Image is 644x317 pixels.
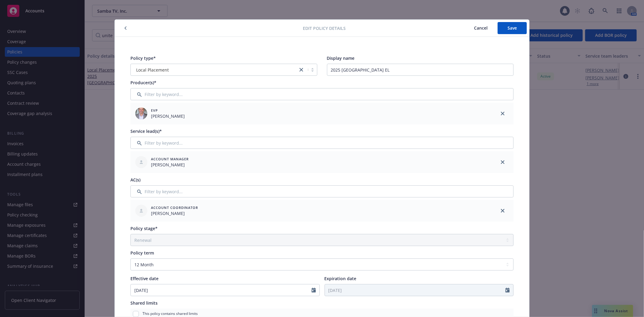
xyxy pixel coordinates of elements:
[325,276,357,281] span: Expiration date
[151,113,185,119] span: [PERSON_NAME]
[508,25,517,31] span: Save
[130,276,159,281] span: Effective date
[135,107,147,120] img: employee photo
[151,210,198,216] span: [PERSON_NAME]
[327,55,355,61] span: Display name
[464,22,498,34] button: Cancel
[131,284,312,296] input: MM/DD/YYYY
[130,250,154,256] span: Policy term
[499,110,506,117] a: close
[136,67,169,73] span: Local Placement
[298,66,305,73] a: close
[505,288,510,293] svg: Calendar
[130,300,158,306] span: Shared limits
[130,88,514,100] input: Filter by keyword...
[474,25,488,31] span: Cancel
[130,177,140,183] span: AC(s)
[499,207,506,214] a: close
[130,80,156,85] span: Producer(s)*
[130,137,514,149] input: Filter by keyword...
[499,158,506,166] a: close
[312,288,316,293] svg: Calendar
[130,55,156,61] span: Policy type*
[325,284,506,296] input: MM/DD/YYYY
[151,162,189,168] span: [PERSON_NAME]
[151,205,198,210] span: Account Coordinator
[130,226,158,231] span: Policy stage*
[151,108,185,113] span: EVP
[151,156,189,162] span: Account Manager
[134,67,295,73] span: Local Placement
[130,128,162,134] span: Service lead(s)*
[130,185,514,197] input: Filter by keyword...
[303,25,346,31] span: Edit policy details
[498,22,527,34] button: Save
